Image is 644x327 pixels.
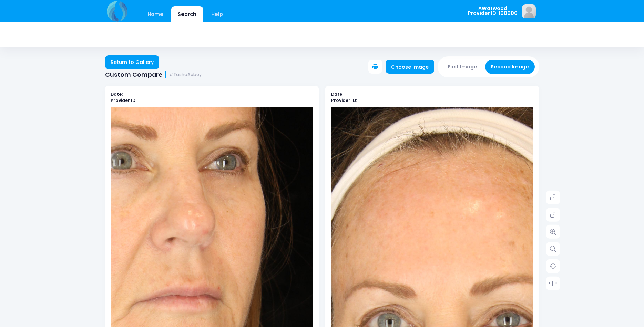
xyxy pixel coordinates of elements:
span: Custom Compare [105,71,162,78]
b: Provider ID: [331,97,357,103]
a: Choose image [386,60,435,74]
a: Help [204,6,229,22]
a: Search [171,6,203,22]
button: Second Image [485,60,535,74]
a: Return to Gallery [105,55,160,69]
img: image [522,4,536,18]
button: First Image [442,60,483,74]
a: Home [141,6,170,22]
b: Date: [331,91,343,97]
a: > | < [546,276,560,290]
b: Provider ID: [111,97,136,103]
b: Date: [111,91,123,97]
span: AWatwood Provider ID: 100000 [468,6,518,16]
small: #TashaAubey [169,72,202,77]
